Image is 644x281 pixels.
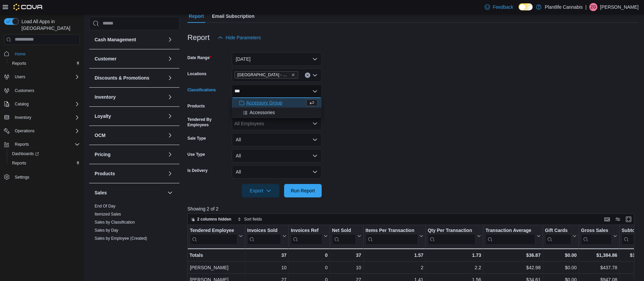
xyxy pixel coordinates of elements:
span: Accessory Group [246,99,282,106]
label: Is Delivery [187,168,208,173]
div: $0.00 [545,251,577,259]
button: Clear input [305,73,310,78]
h3: Cash Management [95,36,136,43]
div: Items Per Transaction [365,227,418,234]
div: 10 [332,264,361,272]
a: Itemized Sales [95,212,121,217]
div: Invoices Ref [291,227,322,234]
button: Cash Management [95,36,165,43]
span: Inventory [15,115,31,120]
button: Loyalty [95,113,165,120]
button: Open list of options [312,121,318,126]
button: Gross Sales [581,227,617,244]
button: Inventory [12,113,34,122]
span: Run Report [291,187,315,194]
button: Reports [7,59,83,68]
button: Enter fullscreen [625,215,633,223]
div: Net Sold [332,227,356,234]
button: Open list of options [312,73,318,78]
span: Reports [12,61,26,66]
button: Customers [1,86,83,95]
a: Dashboards [9,150,42,158]
label: Classifications [187,87,216,93]
span: Hide Parameters [226,34,261,41]
span: Users [15,74,25,80]
span: Inventory [12,113,80,122]
button: Remove Calgary - Dalhousie from selection in this group [291,73,295,77]
button: Sales [166,189,174,197]
button: Close list of options [312,89,318,94]
button: Customer [95,55,165,62]
div: 2.2 [428,264,481,272]
button: Reports [7,158,83,168]
h3: Loyalty [95,113,111,120]
button: 2 columns hidden [188,215,234,223]
span: Sales by Employee (Created) [95,236,147,241]
h3: OCM [95,132,106,139]
span: Reports [12,160,26,166]
span: Email Subscription [212,9,255,23]
label: Tendered By Employees [187,117,229,128]
button: Display options [614,215,622,223]
span: Operations [15,128,35,134]
div: Invoices Sold [247,227,281,234]
span: Home [15,51,25,57]
span: Reports [9,159,80,167]
div: $1,384.86 [581,251,617,259]
div: Gift Card Sales [545,227,571,244]
button: All [232,165,322,179]
span: 2 columns hidden [197,217,231,222]
button: Operations [12,127,37,135]
span: Load All Apps in [GEOGRAPHIC_DATA] [19,18,80,32]
label: Use Type [187,152,205,157]
div: Transaction Average [485,227,535,244]
span: Reports [12,140,80,148]
div: 1.73 [428,251,481,259]
button: Users [12,73,28,81]
div: [PERSON_NAME] [190,264,243,272]
p: [PERSON_NAME] [600,3,639,11]
div: Totals [190,251,243,259]
button: Transaction Average [485,227,540,244]
a: Reports [9,159,29,167]
div: 0 [291,264,327,272]
div: 1.57 [365,251,423,259]
button: Inventory [95,94,165,100]
button: [DATE] [232,52,322,66]
button: Reports [1,140,83,149]
nav: Complex example [4,46,80,199]
button: Accessories [232,108,322,118]
div: $36.87 [485,251,540,259]
div: Invoices Sold [247,227,281,244]
a: Home [12,50,28,58]
button: All [232,149,322,162]
span: Sort fields [244,217,262,222]
p: Plantlife Cannabis [545,3,583,11]
h3: Discounts & Promotions [95,75,149,81]
button: Discounts & Promotions [166,74,174,82]
span: [GEOGRAPHIC_DATA] - Dalhousie [237,72,290,78]
a: Sales by Employee (Created) [95,236,147,241]
span: Dashboards [9,150,80,158]
button: Invoices Ref [291,227,327,244]
div: Transaction Average [485,227,535,234]
button: Catalog [1,99,83,109]
button: Accessory Group [232,98,322,108]
button: Run Report [284,184,322,197]
button: Products [95,170,165,177]
a: Sales by Classification [95,220,135,225]
button: Loyalty [166,112,174,120]
a: Customers [12,87,37,95]
button: All [232,133,322,146]
div: 0 [291,251,327,259]
input: Dark Mode [519,3,533,10]
div: Zach Guenard [589,3,597,11]
h3: Pricing [95,151,110,158]
button: Home [1,49,83,59]
div: 10 [247,264,286,272]
p: | [585,3,587,11]
div: Items Per Transaction [365,227,418,244]
span: Settings [12,173,80,181]
span: Catalog [12,100,80,108]
button: Cash Management [166,36,174,44]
